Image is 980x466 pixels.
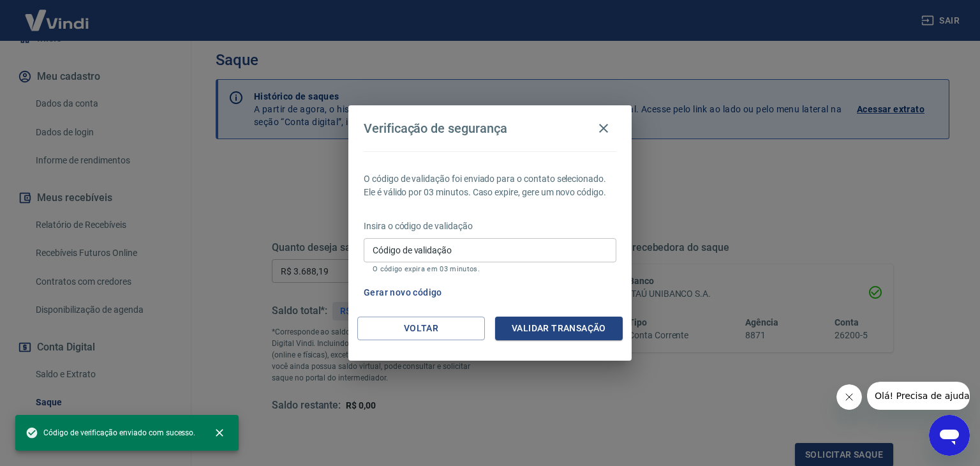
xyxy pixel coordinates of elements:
h4: Verificação de segurança [364,121,507,136]
button: Voltar [357,317,485,340]
iframe: Mensagem da empresa [867,382,970,410]
p: Insira o código de validação [364,220,616,233]
iframe: Botão para abrir a janela de mensagens [929,415,970,456]
p: O código expira em 03 minutos. [373,265,607,273]
button: Validar transação [495,317,623,340]
span: Código de verificação enviado com sucesso. [26,426,195,439]
button: close [205,419,234,447]
button: Gerar novo código [359,281,447,304]
span: Olá! Precisa de ajuda? [8,9,107,19]
p: O código de validação foi enviado para o contato selecionado. Ele é válido por 03 minutos. Caso e... [364,172,616,199]
iframe: Fechar mensagem [836,384,862,410]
